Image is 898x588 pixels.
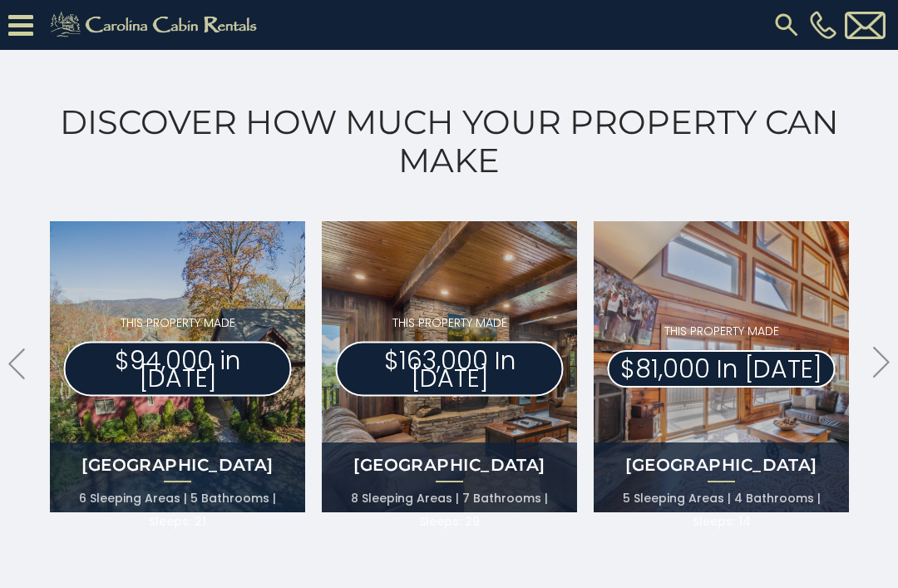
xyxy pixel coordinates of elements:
[64,342,292,397] p: $94,000 in [DATE]
[149,510,206,533] li: Sleeps: 21
[190,487,276,510] li: 5 Bathrooms
[64,314,292,332] p: THIS PROPERTY MADE
[351,487,459,510] li: 8 Sleeping Areas
[50,453,305,477] h4: [GEOGRAPHIC_DATA]
[608,323,836,340] p: THIS PROPERTY MADE
[734,487,821,510] li: 4 Bathrooms
[462,487,548,510] li: 7 Bathrooms
[594,453,849,477] h4: [GEOGRAPHIC_DATA]
[594,221,849,512] a: THIS PROPERTY MADE $81,000 In [DATE] [GEOGRAPHIC_DATA] 5 Sleeping Areas 4 Bathrooms Sleeps: 14
[336,314,564,332] p: THIS PROPERTY MADE
[693,510,751,533] li: Sleeps: 14
[336,342,564,397] p: $163,000 In [DATE]
[608,350,836,388] p: $81,000 In [DATE]
[772,10,802,40] img: search-regular.svg
[623,487,731,510] li: 5 Sleeping Areas
[419,510,480,533] li: Sleeps: 29
[322,221,577,512] a: THIS PROPERTY MADE $163,000 In [DATE] [GEOGRAPHIC_DATA] 8 Sleeping Areas 7 Bathrooms Sleeps: 29
[42,8,271,42] img: Khaki-logo.png
[42,103,856,180] h2: Discover How Much Your Property Can Make
[322,453,577,477] h4: [GEOGRAPHIC_DATA]
[50,221,305,512] a: THIS PROPERTY MADE $94,000 in [DATE] [GEOGRAPHIC_DATA] 6 Sleeping Areas 5 Bathrooms Sleeps: 21
[79,487,187,510] li: 6 Sleeping Areas
[806,11,841,39] a: [PHONE_NUMBER]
